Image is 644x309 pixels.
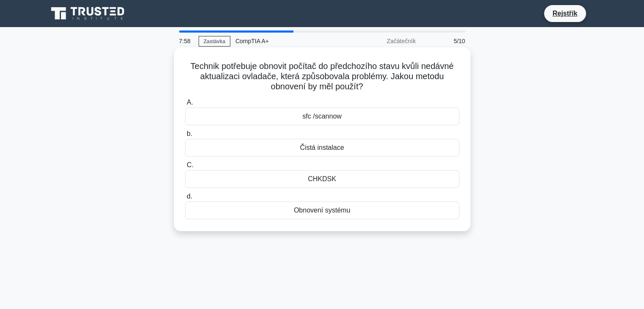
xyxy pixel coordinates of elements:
[199,36,230,47] a: Zastávka
[235,38,269,44] font: CompTIA A+
[187,130,192,137] font: b.
[387,38,415,44] font: Začátečník
[300,144,344,151] font: Čistá instalace
[294,207,350,214] font: Obnovení systému
[453,38,465,44] font: 5/10
[547,8,583,19] a: Rejstřík
[308,175,336,182] font: CHKDSK
[191,61,454,91] font: Technik potřebuje obnovit počítač do předchozího stavu kvůli nedávné aktualizaci ovladače, která ...
[187,99,193,106] font: A.
[204,39,225,44] font: Zastávka
[187,193,192,200] font: d.
[553,10,578,17] font: Rejstřík
[187,161,193,168] font: C.
[302,113,341,120] font: sfc /scannow
[179,38,191,44] font: 7:58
